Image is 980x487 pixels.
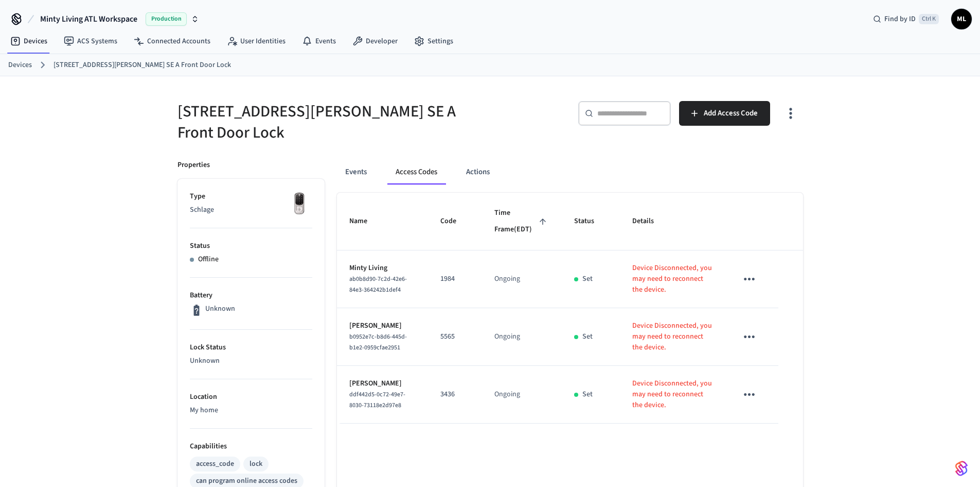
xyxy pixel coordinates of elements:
[190,342,312,353] p: Lock Status
[349,332,407,352] span: b0952e7c-b8d6-445d-b1e2-0959cfae2951
[177,160,210,171] p: Properties
[126,32,219,51] a: Connected Accounts
[196,476,297,486] div: can program online access codes
[337,193,803,424] table: sticky table
[190,241,312,251] p: Status
[349,378,416,389] p: [PERSON_NAME]
[349,213,381,229] span: Name
[632,321,712,353] p: Device Disconnected, you may need to reconnect the device.
[582,274,593,284] p: Set
[440,331,470,342] p: 5565
[440,213,470,229] span: Code
[287,191,312,217] img: Yale Assure Touchscreen Wifi Smart Lock, Satin Nickel, Front
[440,389,470,400] p: 3436
[337,160,803,184] div: ant example
[349,275,407,294] span: ab0b8d90-7c2d-42e6-84e3-364242b1def4
[679,101,770,126] button: Add Access Code
[582,331,593,342] p: Set
[919,14,939,24] span: Ctrl K
[349,321,416,331] p: [PERSON_NAME]
[190,205,312,215] p: Schlage
[196,459,234,469] div: access_code
[632,378,712,411] p: Device Disconnected, you may need to reconnect the device.
[632,213,667,229] span: Details
[54,60,231,71] a: [STREET_ADDRESS][PERSON_NAME] SE A Front Door Lock
[482,250,562,308] td: Ongoing
[574,213,608,229] span: Status
[482,366,562,424] td: Ongoing
[494,205,549,238] span: Time Frame(EDT)
[219,32,294,51] a: User Identities
[951,9,972,29] button: ML
[205,304,235,314] p: Unknown
[190,290,312,301] p: Battery
[952,10,971,28] span: ML
[294,32,344,51] a: Events
[344,32,406,51] a: Developer
[177,101,484,143] h5: [STREET_ADDRESS][PERSON_NAME] SE A Front Door Lock
[8,60,32,71] a: Devices
[458,160,498,184] button: Actions
[704,107,758,120] span: Add Access Code
[40,13,137,25] span: Minty Living ATL Workspace
[190,191,312,202] p: Type
[482,308,562,366] td: Ongoing
[250,459,262,469] div: lock
[190,356,312,366] p: Unknown
[884,14,916,24] span: Find by ID
[337,160,375,184] button: Events
[190,405,312,416] p: My home
[955,460,968,477] img: SeamLogoGradient.69752ec5.svg
[146,12,187,26] span: Production
[387,160,446,184] button: Access Codes
[632,263,712,295] p: Device Disconnected, you may need to reconnect the device.
[349,263,416,274] p: Minty Living
[198,254,219,265] p: Offline
[582,389,593,400] p: Set
[440,274,470,284] p: 1984
[406,32,461,51] a: Settings
[2,32,56,51] a: Devices
[349,390,405,410] span: ddf442d5-0c72-49e7-8030-73118e2d97e8
[190,441,312,452] p: Capabilities
[56,32,126,51] a: ACS Systems
[865,10,947,28] div: Find by IDCtrl K
[190,392,312,402] p: Location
